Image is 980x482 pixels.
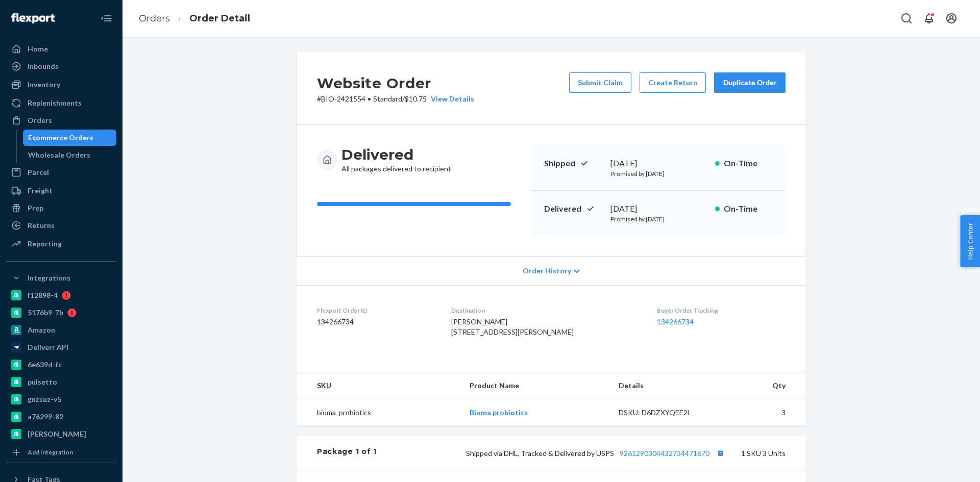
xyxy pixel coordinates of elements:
div: Integrations [28,273,70,283]
button: Create Return [640,72,706,93]
a: f12898-4 [6,287,116,303]
button: View Details [427,94,474,104]
button: Integrations [6,270,116,286]
th: Qty [722,372,806,399]
a: Prep [6,200,116,216]
div: Package 1 of 1 [317,446,377,460]
a: Inbounds [6,58,116,74]
a: 5176b9-7b [6,305,116,321]
div: Home [28,44,48,54]
a: Add Integration [6,446,116,459]
a: Inventory [6,77,116,93]
div: [DATE] [610,203,707,215]
a: 134266734 [657,317,694,326]
span: [PERSON_NAME] [STREET_ADDRESS][PERSON_NAME] [451,317,574,336]
button: Open Search Box [896,8,917,29]
button: Copy tracking number [714,446,727,460]
a: gnzsuz-v5 [6,391,116,408]
p: On-Time [724,158,773,169]
p: # BIO-2421554 / $10.75 [317,94,474,104]
button: Open account menu [941,8,962,29]
p: Delivered [544,203,602,215]
a: [PERSON_NAME] [6,426,116,442]
div: f12898-4 [28,290,58,300]
div: Add Integration [28,448,73,456]
div: Parcel [28,167,49,177]
div: Inventory [28,80,60,90]
span: Shipped via DHL, Tracked & Delivered by USPS [466,449,727,458]
a: Replenishments [6,95,116,111]
div: Replenishments [28,98,82,108]
a: Freight [6,183,116,199]
button: Close Navigation [96,8,116,29]
span: Order History [523,266,571,276]
div: Freight [28,186,53,196]
a: Returns [6,217,116,234]
div: Inbounds [28,61,59,71]
a: Parcel [6,164,116,181]
a: Amazon [6,322,116,338]
a: a76299-82 [6,409,116,425]
a: Bioma probiotics [470,408,528,417]
div: 5176b9-7b [28,308,63,318]
a: 6e639d-fc [6,357,116,373]
a: Home [6,41,116,57]
div: Prep [28,203,43,213]
div: pulsetto [28,377,57,387]
button: Open notifications [919,8,939,29]
th: SKU [297,372,461,399]
th: Product Name [461,372,610,399]
span: Standard [373,94,402,103]
div: Deliverr API [28,342,68,352]
td: 3 [722,399,806,426]
p: On-Time [724,203,773,215]
div: Ecommerce Orders [28,133,93,143]
div: 1 SKU 3 Units [377,446,786,460]
div: [DATE] [610,158,707,169]
h3: Delivered [341,145,451,164]
dd: 134266734 [317,317,435,327]
img: Flexport logo [11,13,55,23]
p: Promised by [DATE] [610,215,707,223]
a: Order Detail [189,13,250,24]
a: Orders [6,112,116,129]
a: Orders [139,13,170,24]
div: DSKU: D6DZXYQEE2L [619,408,715,418]
a: pulsetto [6,374,116,390]
p: Shipped [544,158,602,169]
th: Details [610,372,723,399]
dt: Buyer Order Tracking [657,306,786,315]
button: Duplicate Order [714,72,786,93]
div: gnzsuz-v5 [28,394,61,404]
div: Orders [28,115,52,125]
button: Help Center [960,215,980,267]
div: Reporting [28,239,62,249]
div: [PERSON_NAME] [28,429,86,439]
div: Duplicate Order [723,78,777,88]
ol: breadcrumbs [131,4,258,34]
div: Amazon [28,325,55,335]
a: 9261290304432734471670 [620,449,709,458]
div: 6e639d-fc [28,360,62,370]
a: Reporting [6,236,116,252]
a: Ecommerce Orders [23,130,117,146]
td: bioma_probiotics [297,399,461,426]
p: Promised by [DATE] [610,169,707,178]
dt: Destination [451,306,641,315]
dt: Flexport Order ID [317,306,435,315]
a: Wholesale Orders [23,147,117,163]
div: All packages delivered to recipient [341,145,451,174]
div: a76299-82 [28,412,63,422]
span: • [367,94,371,103]
div: Wholesale Orders [28,150,90,160]
h2: Website Order [317,72,474,94]
button: Submit Claim [569,72,631,93]
a: Deliverr API [6,339,116,356]
div: Returns [28,220,55,231]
